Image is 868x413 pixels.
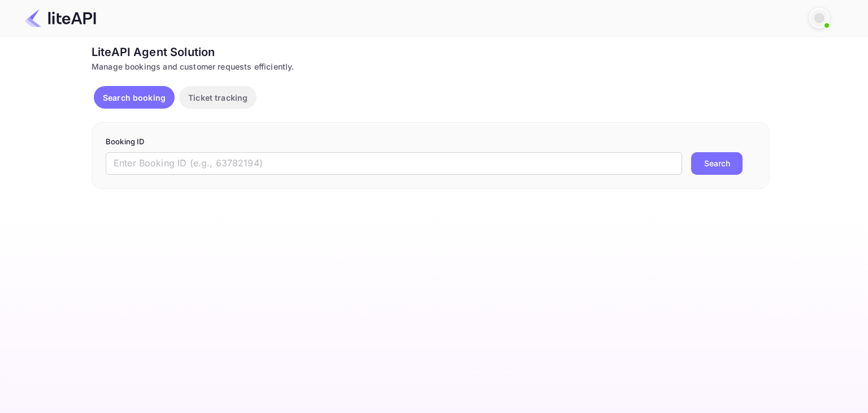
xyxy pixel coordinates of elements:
[92,61,770,72] div: Manage bookings and customer requests efficiently.
[103,92,166,104] p: Search booking
[188,92,248,104] p: Ticket tracking
[25,9,96,27] img: LiteAPI Logo
[106,152,682,175] input: Enter Booking ID (e.g., 63782194)
[92,44,770,61] div: LiteAPI Agent Solution
[106,136,756,148] p: Booking ID
[691,152,743,175] button: Search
